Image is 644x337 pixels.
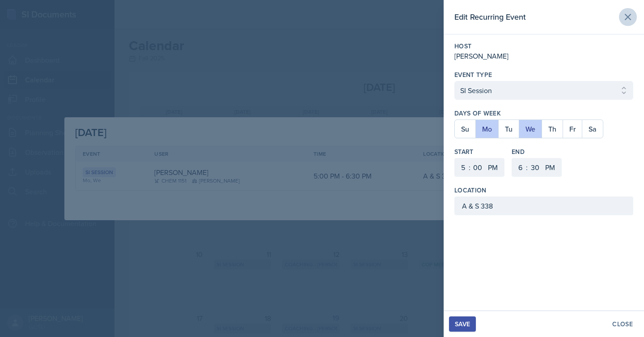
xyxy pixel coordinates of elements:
[455,320,470,328] div: Save
[582,120,603,138] button: Sa
[454,70,492,79] label: Event Type
[454,147,504,156] label: Start
[455,120,475,138] button: Su
[454,186,487,195] label: Location
[526,162,528,173] div: :
[542,120,563,138] button: Th
[454,109,633,118] label: Days of Week
[563,120,582,138] button: Fr
[498,120,519,138] button: Tu
[454,196,633,215] input: Enter location
[519,120,542,138] button: We
[454,42,633,51] label: Host
[469,162,470,173] div: :
[454,11,526,23] h2: Edit Recurring Event
[475,120,498,138] button: Mo
[449,316,476,332] button: Save
[612,320,633,328] div: Close
[454,51,633,61] div: [PERSON_NAME]
[512,147,562,156] label: End
[606,316,639,332] button: Close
